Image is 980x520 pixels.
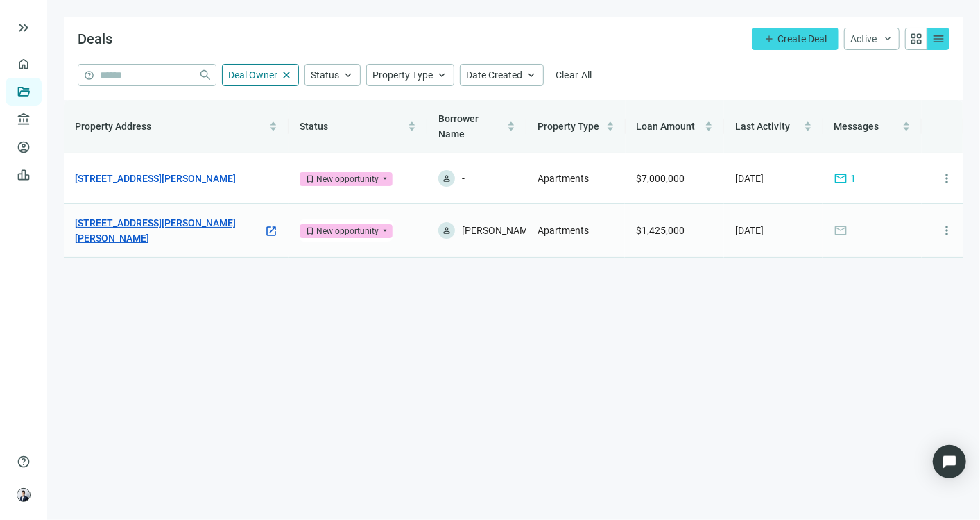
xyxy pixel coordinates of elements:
button: more_vert [933,217,961,244]
span: keyboard_arrow_down [882,33,893,44]
span: person [442,174,452,183]
span: Apartments [538,225,589,236]
span: [DATE] [735,173,764,184]
span: Last Activity [735,121,790,132]
img: avatar [17,489,30,501]
span: bookmark [305,174,315,184]
span: Deal Owner [228,69,277,81]
span: Property Type [538,121,599,132]
div: New opportunity [316,172,379,186]
button: Activekeyboard_arrow_down [844,28,900,50]
span: Loan Amount [637,121,696,132]
span: keyboard_arrow_up [436,69,448,81]
span: open_in_new [265,225,277,237]
span: mail [834,171,848,185]
span: person [442,226,452,235]
span: keyboard_arrow_up [342,69,354,81]
span: [PERSON_NAME] [462,222,536,239]
span: mail [834,224,848,237]
span: Status [311,69,339,81]
span: keyboard_arrow_up [525,69,538,81]
a: [STREET_ADDRESS][PERSON_NAME] [75,171,236,186]
span: Date Created [466,69,522,81]
span: help [17,455,31,469]
button: addCreate Deal [752,28,839,50]
a: [STREET_ADDRESS][PERSON_NAME][PERSON_NAME] [75,215,264,246]
span: $1,425,000 [636,225,685,236]
span: more_vert [940,224,954,237]
span: Property Address [75,121,151,132]
a: open_in_new [265,224,277,240]
span: Status [300,121,328,132]
span: bookmark [305,226,315,236]
span: Messages [834,121,879,132]
span: Property Type [372,69,433,81]
span: help [84,70,94,81]
span: Borrower Name [438,113,479,140]
span: menu [931,32,945,46]
span: $7,000,000 [636,173,685,184]
span: Create Deal [777,33,827,44]
span: add [764,33,775,44]
span: close [280,69,293,81]
button: keyboard_double_arrow_right [15,19,32,36]
span: Apartments [538,173,589,184]
span: [DATE] [735,225,764,236]
button: Clear All [549,64,599,86]
span: 1 [850,171,856,186]
button: more_vert [933,165,961,192]
div: New opportunity [316,224,379,238]
span: grid_view [909,32,923,46]
span: Clear All [556,69,592,81]
span: Active [850,33,877,44]
div: Open Intercom Messenger [933,445,966,478]
span: more_vert [940,171,954,185]
span: - [462,170,465,187]
span: account_balance [17,112,26,126]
